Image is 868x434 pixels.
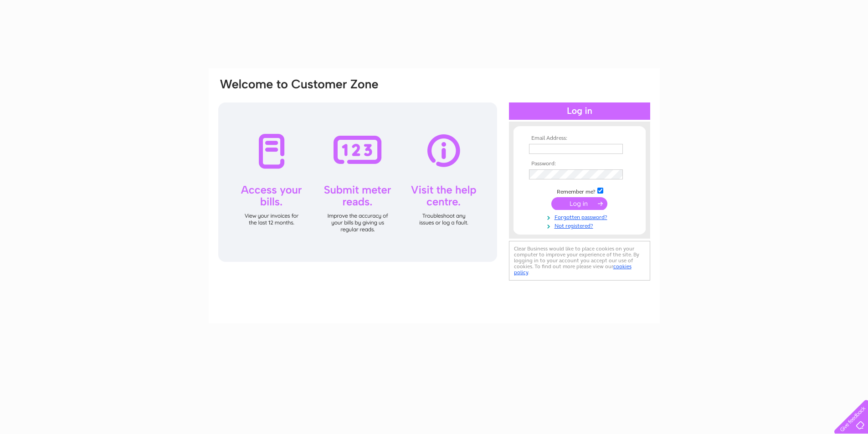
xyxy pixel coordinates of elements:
[527,135,632,142] th: Email Address:
[551,197,607,210] input: Submit
[529,212,632,221] a: Forgotten password?
[529,221,632,230] a: Not registered?
[509,241,650,281] div: Clear Business would like to place cookies on your computer to improve your experience of the sit...
[514,263,632,276] a: cookies policy
[527,161,632,167] th: Password:
[527,186,632,195] td: Remember me?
